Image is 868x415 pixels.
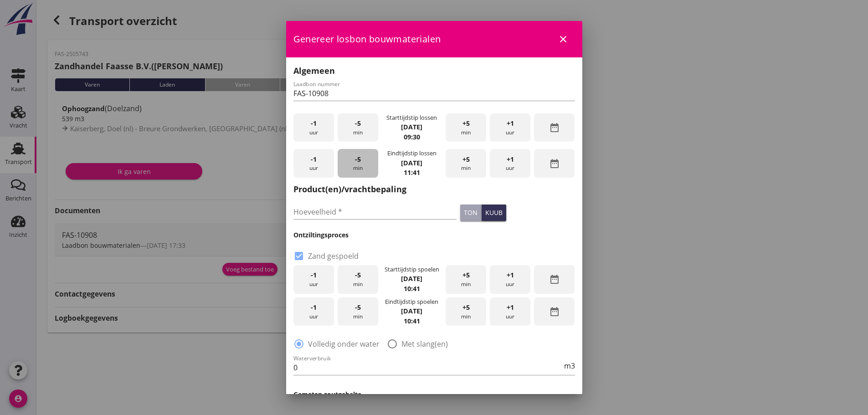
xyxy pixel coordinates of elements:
div: Eindtijdstip spoelen [385,297,438,306]
span: +5 [462,302,470,313]
i: close [558,34,569,45]
span: +1 [507,154,514,164]
h3: Ontziltingsproces [293,230,575,240]
div: uur [490,149,530,178]
div: Eindtijdstip lossen [387,149,437,158]
div: min [338,113,378,142]
label: Zand gespoeld [308,251,359,261]
strong: 10:41 [404,317,420,325]
div: min [338,265,378,294]
div: uur [293,297,334,326]
div: min [446,113,486,142]
span: +5 [462,118,470,128]
div: ton [464,208,478,217]
div: kuub [485,208,503,217]
div: uur [490,265,530,294]
div: uur [490,297,530,326]
strong: [DATE] [401,307,422,315]
i: date_range [549,306,560,317]
strong: 10:41 [404,284,420,293]
input: Hoeveelheid * [293,205,457,219]
div: Starttijdstip lossen [386,113,437,122]
div: m3 [562,362,575,369]
i: date_range [549,274,560,285]
i: date_range [549,158,560,169]
span: -1 [311,118,317,128]
div: min [446,297,486,326]
div: uur [293,149,334,178]
h2: Algemeen [293,65,575,77]
label: Volledig onder water [308,339,380,348]
div: uur [490,113,530,142]
label: Met slang(en) [401,339,448,348]
span: -1 [311,154,317,164]
div: min [338,149,378,178]
strong: [DATE] [401,159,422,167]
i: date_range [549,122,560,133]
strong: 09:30 [404,133,420,141]
div: uur [293,113,334,142]
div: Genereer losbon bouwmaterialen [286,21,582,57]
strong: 11:41 [404,168,420,177]
div: min [446,149,486,178]
div: min [446,265,486,294]
input: Waterverbruik [293,360,562,375]
strong: [DATE] [401,274,422,283]
div: min [338,297,378,326]
span: -5 [355,302,361,313]
button: ton [460,205,482,221]
div: uur [293,265,334,294]
h3: Gemeten zoutgehalte [293,389,575,399]
strong: [DATE] [401,123,422,131]
span: +5 [462,270,470,280]
span: +1 [507,302,514,313]
span: +1 [507,118,514,128]
span: -5 [355,118,361,128]
div: Starttijdstip spoelen [385,265,439,274]
input: Laadbon nummer [293,86,575,101]
span: -5 [355,154,361,164]
button: kuub [482,205,506,221]
span: -1 [311,270,317,280]
span: -5 [355,270,361,280]
span: +1 [507,270,514,280]
span: -1 [311,302,317,313]
h2: Product(en)/vrachtbepaling [293,183,575,195]
span: +5 [462,154,470,164]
